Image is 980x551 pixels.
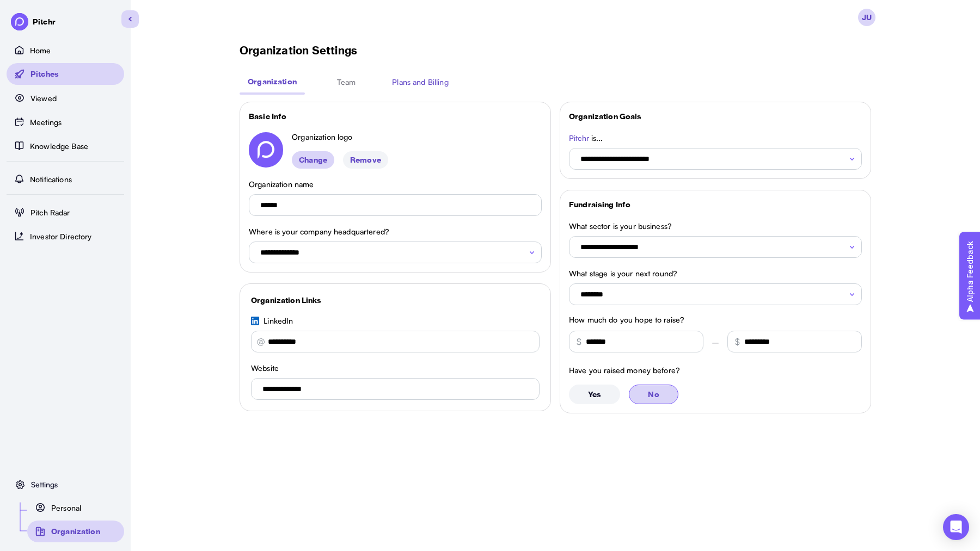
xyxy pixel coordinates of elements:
div: Open Intercom Messenger [943,514,969,540]
p: Pitchr [33,16,56,28]
a: Knowledge BaseKnowledge Base [7,135,124,157]
p: Team [337,76,356,88]
p: Fundraising Info [569,199,630,211]
a: PitchesPitches [7,63,124,85]
p: Pitch Radar [30,207,70,218]
p: Knowledge Base [30,140,88,152]
img: Viewed [13,91,26,104]
p: Website [251,362,279,378]
p: is... [591,132,603,144]
button: Remove [343,151,388,169]
a: OrganizationOrganization [27,521,124,542]
p: No [648,389,659,400]
p: Pitchr [569,132,589,144]
p: Change [299,154,327,166]
img: Knowledge Base [13,139,26,152]
img: Notifications [13,172,26,185]
img: Home [13,44,26,57]
img: AVATAR-1750510980567.jpg [11,13,28,30]
a: Pitch RadarPitch Radar [7,201,124,223]
button: SettingsSettings [7,475,124,494]
img: Meetings [13,115,26,128]
p: Personal [51,502,81,513]
img: svg%3e [251,317,259,325]
div: $ [569,331,588,352]
a: Investor DirectoryInvestor Directory [7,225,124,247]
p: Basic Info [249,111,542,122]
p: Where is your company headquartered? [249,226,389,242]
p: Organization logo [292,131,388,143]
p: LinkedIn [264,315,293,326]
img: svg%3e [14,519,27,540]
p: Organization [248,76,297,88]
p: Organization Goals [569,111,862,122]
p: Organization [51,526,100,537]
img: svg%3e [14,499,27,519]
p: Plans and Billing [392,76,448,88]
button: Change [292,151,334,169]
p: How much do you hope to raise? [569,314,862,325]
p: Meetings [30,116,62,128]
p: Settings [31,479,58,490]
p: Pitches [30,69,59,80]
p: What stage is your next round? [569,268,677,283]
p: Organization Settings [229,44,882,58]
div: @ [252,331,270,352]
a: NotificationsNotifications [7,168,124,190]
a: MeetingsMeetings [7,111,124,133]
p: Viewed [30,92,57,104]
p: Notifications [30,174,72,185]
p: Investor Directory [30,231,92,242]
button: No [629,385,678,404]
img: Pitch Radar [13,206,26,219]
p: JU [862,11,872,24]
img: Pitches [13,67,26,81]
img: Personal [34,501,47,514]
img: Organization [34,525,47,538]
p: Organization name [249,178,314,194]
img: Settings [14,478,27,491]
a: HomeHome [7,39,124,61]
p: Yes [588,389,601,400]
p: Home [30,45,51,56]
img: sidebar-button [128,16,132,22]
img: svg%3e [712,331,719,356]
button: Yes [569,385,620,404]
img: Investor Directory [13,230,26,243]
p: Have you raised money before? [569,364,862,376]
div: $ [728,331,746,352]
a: PersonalPersonal [27,497,124,518]
p: Remove [350,154,381,166]
p: Organization Links [251,295,540,306]
button: sidebar-button [121,10,139,28]
p: What sector is your business? [569,220,671,236]
img: Avatar [249,132,283,168]
a: ViewedViewed [7,87,124,109]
